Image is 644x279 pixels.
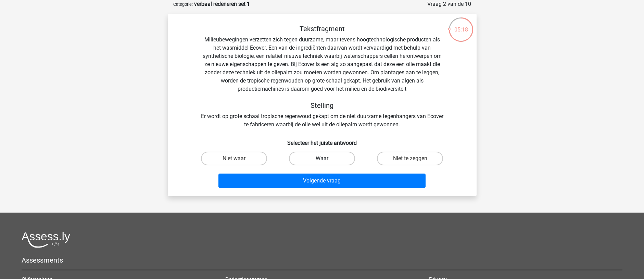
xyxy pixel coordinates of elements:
[179,134,466,146] h6: Selecteer het juiste antwoord
[22,232,70,248] img: Assessly logo
[173,2,193,7] small: Categorie:
[448,17,474,34] div: 05:18
[377,152,443,165] label: Niet te zeggen
[22,256,622,264] h5: Assessments
[218,174,426,188] button: Volgende vraag
[201,25,444,33] h5: Tekstfragment
[194,1,250,7] strong: verbaal redeneren set 1
[201,152,267,165] label: Niet waar
[289,152,355,165] label: Waar
[201,101,444,110] h5: Stelling
[179,25,466,129] div: Milieubewegingen verzetten zich tegen duurzame, maar tevens hoogtechnologische producten als het ...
